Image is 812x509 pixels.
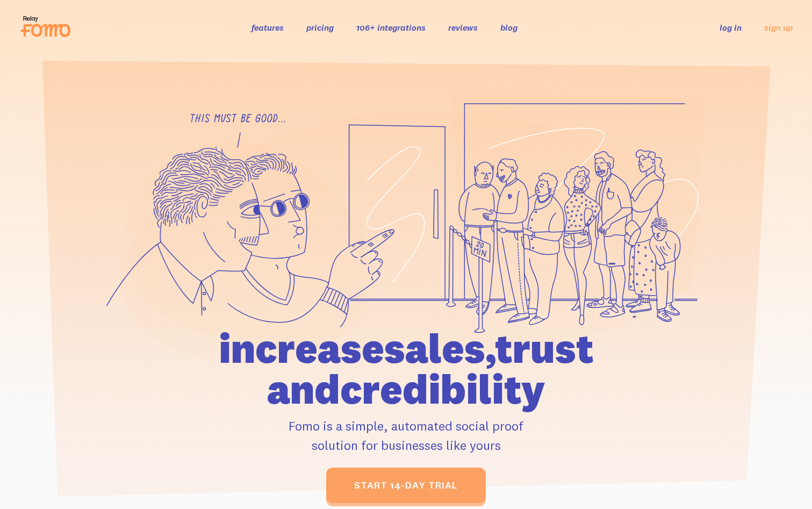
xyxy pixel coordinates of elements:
a: pricing [306,22,334,33]
a: reviews [448,22,478,33]
a: sign up [764,22,793,33]
a: 106+ integrations [356,22,426,33]
h1: increase sales, trust and credibility [157,328,655,410]
a: features [251,22,284,33]
a: blog [500,22,518,33]
a: log in [720,22,742,33]
a: start 14-day trial [326,468,486,503]
p: Fomo is a simple, automated social proof solution for businesses like yours [157,416,655,455]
